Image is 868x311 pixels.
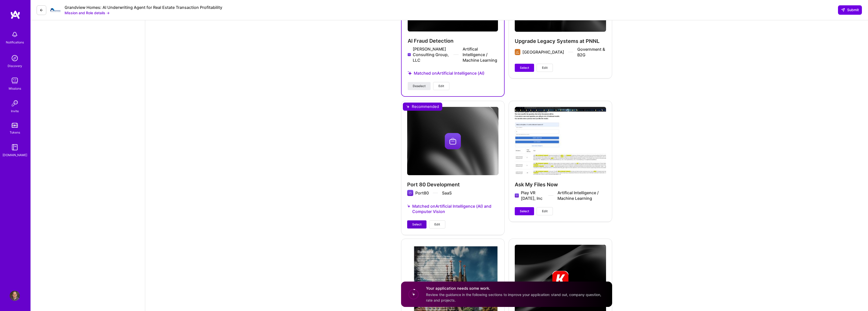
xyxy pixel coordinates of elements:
[434,222,440,227] span: Edit
[11,108,19,114] div: Invite
[50,8,61,12] img: Company Logo
[3,152,27,158] div: [DOMAIN_NAME]
[537,64,553,72] button: Edit
[408,38,498,44] h4: AI Fraud Detection
[841,7,859,12] span: Submit
[433,82,449,90] button: Edit
[453,54,459,55] img: divider
[426,293,601,302] span: Review the guidance in the following sections to improve your application: stand out, company que...
[408,82,431,90] button: Deselect
[413,84,425,88] span: Deselect
[542,209,548,214] span: Edit
[10,53,20,63] img: discovery
[39,8,43,12] i: icon LeftArrowDark
[65,5,222,10] div: Grandview Homes: AI Underwriting Agent for Real Estate Transaction Profitability
[10,76,20,86] img: teamwork
[10,10,20,19] img: logo
[542,66,548,70] span: Edit
[520,209,529,214] span: Select
[9,86,21,91] div: Missions
[412,222,421,227] span: Select
[413,46,498,63] div: [PERSON_NAME] Consulting Group, LLC Artifical Intelligence / Machine Learning
[8,291,21,301] a: User Avatar
[438,84,444,88] span: Edit
[408,52,411,58] img: Company logo
[408,71,412,75] i: icon StarsPurple
[407,220,426,228] button: Select
[515,64,534,72] button: Select
[429,220,445,228] button: Edit
[65,10,110,15] button: Mission and Role details →
[515,207,534,215] button: Select
[12,123,18,128] img: tokens
[841,8,845,12] i: icon SendLight
[10,142,20,152] img: guide book
[520,66,529,70] span: Select
[10,98,20,108] img: Invite
[6,40,24,45] div: Notifications
[10,29,20,40] img: bell
[537,207,553,215] button: Edit
[408,64,498,82] div: Matched on Artificial Intelligence (AI)
[838,5,862,14] button: Submit
[10,291,20,301] img: User Avatar
[8,63,22,69] div: Discovery
[10,130,20,135] div: Tokens
[426,286,606,291] h4: Your application needs some work.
